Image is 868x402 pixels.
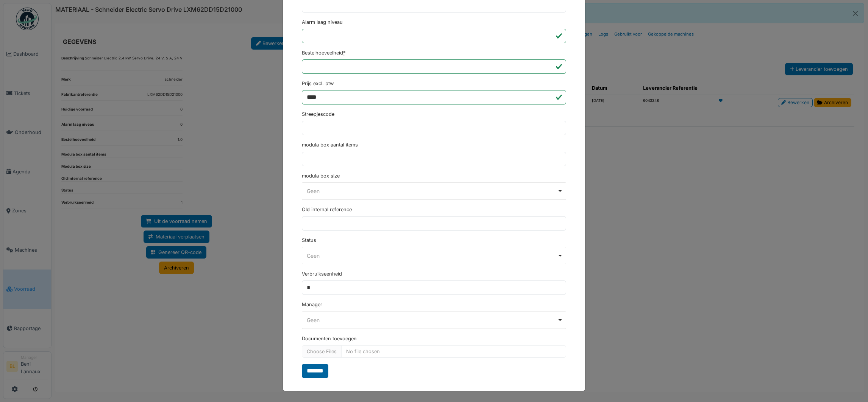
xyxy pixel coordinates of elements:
[307,252,557,260] div: Geen
[302,111,334,118] label: Streepjescode
[307,187,557,195] div: Geen
[302,141,358,148] label: modula box aantal items
[302,335,357,342] label: Documenten toevoegen
[302,206,352,213] label: Old internal reference
[302,80,334,87] label: Prijs excl. btw
[307,316,557,324] div: Geen
[302,237,316,244] label: Status
[302,49,345,56] label: Bestelhoeveelheid
[302,270,342,277] label: Verbruikseenheid
[302,172,340,179] label: modula box size
[302,19,343,26] label: Alarm laag niveau
[302,301,322,308] label: Manager
[343,50,345,56] abbr: Verplicht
